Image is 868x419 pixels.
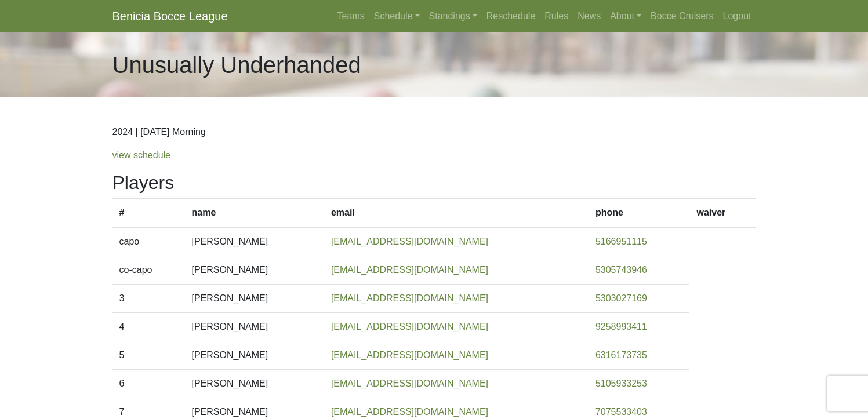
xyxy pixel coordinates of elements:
[331,265,488,275] a: [EMAIL_ADDRESS][DOMAIN_NAME]
[331,378,488,388] a: [EMAIL_ADDRESS][DOMAIN_NAME]
[333,5,369,28] a: Teams
[185,256,324,285] td: [PERSON_NAME]
[112,199,185,228] th: #
[573,5,605,28] a: News
[595,350,647,360] a: 6316173735
[112,256,185,285] td: co-capo
[331,293,488,303] a: [EMAIL_ADDRESS][DOMAIN_NAME]
[324,199,589,228] th: email
[112,285,185,313] td: 3
[331,350,488,360] a: [EMAIL_ADDRESS][DOMAIN_NAME]
[112,313,185,341] td: 4
[112,150,171,160] a: view schedule
[595,322,647,331] a: 9258993411
[185,199,324,228] th: name
[185,227,324,256] td: [PERSON_NAME]
[331,322,488,331] a: [EMAIL_ADDRESS][DOMAIN_NAME]
[482,5,540,28] a: Reschedule
[112,172,756,194] h2: Players
[112,370,185,398] td: 6
[589,199,690,228] th: phone
[718,5,756,28] a: Logout
[185,313,324,341] td: [PERSON_NAME]
[112,5,228,28] a: Benicia Bocce League
[112,125,756,139] p: 2024 | [DATE] Morning
[646,5,718,28] a: Bocce Cruisers
[595,407,647,417] a: 7075533403
[595,236,647,246] a: 5166951115
[185,370,324,398] td: [PERSON_NAME]
[540,5,573,28] a: Rules
[331,236,488,246] a: [EMAIL_ADDRESS][DOMAIN_NAME]
[595,378,647,388] a: 5105933253
[112,341,185,370] td: 5
[185,285,324,313] td: [PERSON_NAME]
[689,199,756,228] th: waiver
[369,5,424,28] a: Schedule
[185,341,324,370] td: [PERSON_NAME]
[112,227,185,256] td: capo
[424,5,482,28] a: Standings
[595,265,647,275] a: 5305743946
[595,293,647,303] a: 5303027169
[331,407,488,417] a: [EMAIL_ADDRESS][DOMAIN_NAME]
[605,5,646,28] a: About
[112,51,361,79] h1: Unusually Underhanded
